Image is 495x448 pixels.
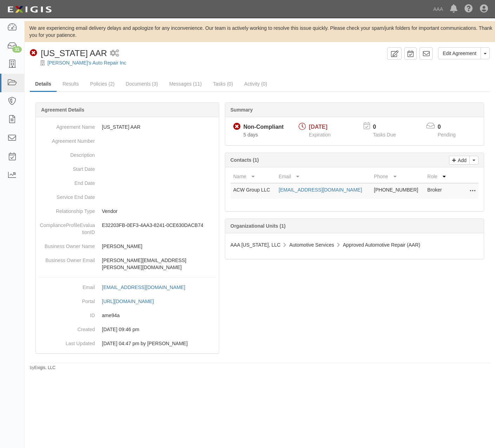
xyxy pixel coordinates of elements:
p: [PERSON_NAME] [102,243,216,250]
dt: Agreement Name [39,120,95,131]
a: Exigis, LLC [34,365,56,370]
dd: Vendor [39,204,216,218]
b: Summary [230,107,253,113]
span: [DATE] [309,124,327,130]
dt: Portal [39,294,95,305]
a: Documents (3) [121,77,163,91]
dd: [US_STATE] AAR [39,120,216,134]
th: Name [230,170,276,183]
a: Edit Agreement [438,47,481,59]
dt: Email [39,280,95,291]
a: Details [30,77,57,92]
i: 1 scheduled workflow [110,50,119,57]
a: [EMAIL_ADDRESS][DOMAIN_NAME] [279,187,362,193]
img: logo-5460c22ac91f19d4615b14bd174203de0afe785f0fc80cf4dbbc73dc1793850b.png [5,3,54,16]
i: Non-Compliant [233,123,241,131]
dd: ame94a [39,308,216,322]
p: 0 [373,123,404,131]
div: Non-Compliant [243,123,284,131]
i: Help Center - Complianz [464,5,473,13]
i: Non-Compliant [30,49,37,57]
div: 31 [12,46,22,53]
b: Contacts (1) [230,157,259,163]
span: [US_STATE] AAR [41,48,107,58]
th: Phone [371,170,424,183]
dt: Created [39,322,95,333]
dt: ComplianceProfileEvaluationID [39,218,95,236]
div: We are experiencing email delivery delays and apologize for any inconvenience. Our team is active... [25,25,495,39]
span: Pending [438,132,456,138]
dd: [DATE] 04:47 pm by [PERSON_NAME] [39,336,216,350]
span: Tasks Due [373,132,396,138]
small: by [30,365,56,371]
dt: Relationship Type [39,204,95,215]
p: [PERSON_NAME][EMAIL_ADDRESS][PERSON_NAME][DOMAIN_NAME] [102,257,216,271]
dt: Description [39,148,95,159]
a: Tasks (0) [208,77,238,91]
span: Expiration [309,132,331,138]
p: E32203FB-0EF3-4AA3-8241-0CE630DACB74 [102,222,216,229]
a: Activity (0) [239,77,272,91]
dt: Start Date [39,162,95,173]
a: Policies (2) [85,77,120,91]
div: Hawaii AAR [30,47,107,59]
a: Add [449,156,470,165]
th: Email [276,170,371,183]
td: ACW Group LLC [230,183,276,199]
td: Broker [424,183,450,199]
dt: Agreement Number [39,134,95,145]
span: AAA [US_STATE], LLC [230,242,281,248]
b: Agreement Details [41,107,84,113]
a: AAA [430,2,447,16]
dd: [DATE] 09:46 pm [39,322,216,336]
a: [URL][DOMAIN_NAME] [102,299,162,304]
span: Since 08/13/2025 [243,132,258,138]
dt: Business Owner Name [39,239,95,250]
a: [EMAIL_ADDRESS][DOMAIN_NAME] [102,285,193,290]
a: Messages (11) [164,77,207,91]
span: Automotive Services [289,242,334,248]
td: [PHONE_NUMBER] [371,183,424,199]
dt: Last Updated [39,336,95,347]
div: [EMAIL_ADDRESS][DOMAIN_NAME] [102,284,185,291]
dt: Service End Date [39,190,95,201]
dt: End Date [39,176,95,187]
span: Approved Automotive Repair (AAR) [343,242,420,248]
dt: Business Owner Email [39,253,95,264]
a: [PERSON_NAME]'s Auto Repair Inc [47,60,126,66]
p: Add [456,156,467,164]
b: Organizational Units (1) [230,223,286,229]
a: Results [57,77,84,91]
th: Role [424,170,450,183]
p: 0 [438,123,464,131]
dt: ID [39,308,95,319]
